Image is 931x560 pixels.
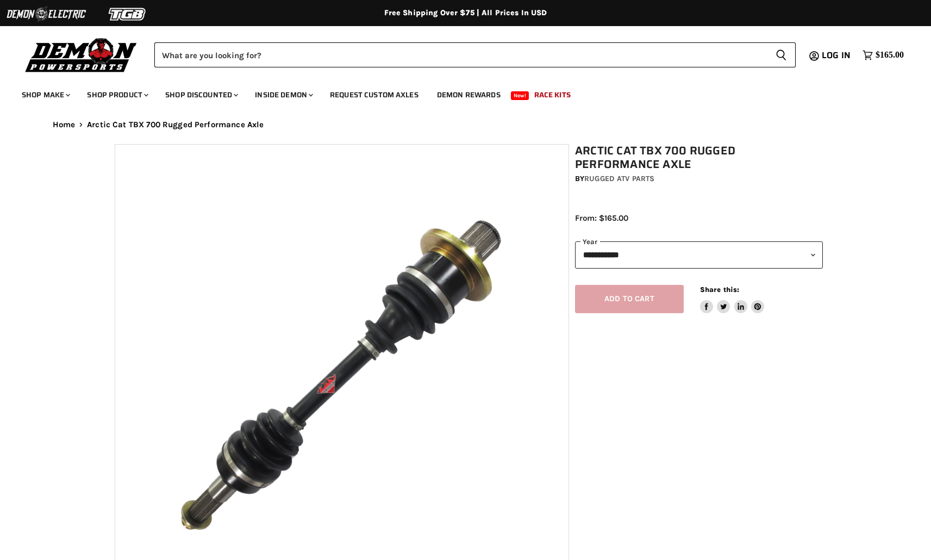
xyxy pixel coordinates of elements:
[767,42,796,67] button: Search
[5,4,87,24] img: Demon Electric Logo 2
[429,84,509,106] a: Demon Rewards
[14,79,901,106] ul: Main menu
[575,173,823,185] div: by
[817,51,857,60] a: Log in
[154,42,796,67] form: Product
[700,285,739,294] span: Share this:
[575,144,823,171] h1: Arctic Cat TBX 700 Rugged Performance Axle
[857,47,909,63] a: $165.00
[31,120,901,129] nav: Breadcrumbs
[79,84,155,106] a: Shop Product
[154,42,767,67] input: Search
[53,120,76,129] a: Home
[87,120,264,129] span: Arctic Cat TBX 700 Rugged Performance Axle
[322,84,427,106] a: Request Custom Axles
[22,35,141,74] img: Demon Powersports
[822,48,851,62] span: Log in
[575,241,823,268] select: year
[700,285,765,314] aside: Share this:
[247,84,320,106] a: Inside Demon
[157,84,245,106] a: Shop Discounted
[876,50,904,60] span: $165.00
[14,84,77,106] a: Shop Make
[511,91,529,100] span: New!
[575,213,628,223] span: From: $165.00
[87,4,168,24] img: TGB Logo 2
[584,174,654,183] a: Rugged ATV Parts
[31,8,901,18] div: Free Shipping Over $75 | All Prices In USD
[526,84,579,106] a: Race Kits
